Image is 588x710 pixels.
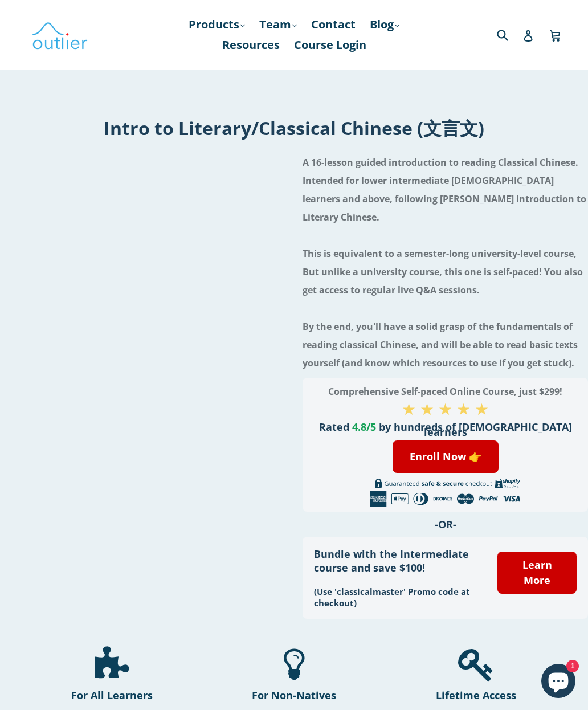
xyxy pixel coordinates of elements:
div: Rocket [458,646,495,683]
h4: Lifetime Access [394,688,559,702]
a: Contact [305,14,361,35]
a: Enroll Now 👉 [393,440,499,473]
inbox-online-store-chat: Shopify online store chat [538,664,579,701]
span: Rated [319,420,349,434]
h3: -OR- [303,517,588,531]
h3: Comprehensive Self-paced Online Course, just $299! [314,382,577,401]
input: Search [494,23,525,46]
span: 4.8/5 [352,420,376,434]
a: Resources [217,35,285,55]
span: by hundreds of [DEMOGRAPHIC_DATA] learners [379,420,572,439]
h4: For All Learners [30,688,195,702]
img: Outlier Linguistics [31,18,88,51]
a: Course Login [288,35,372,55]
span: ★ ★ ★ ★ ★ [402,398,489,419]
h3: (Use 'classicalmaster' Promo code at checkout) [314,586,480,609]
a: Products [183,14,251,35]
a: Team [254,14,303,35]
h3: Bundle with the Intermediate course and save $100! [314,547,480,574]
h4: A 16-lesson guided introduction to reading Classical Chinese. Intended for lower intermediate [DE... [303,153,588,372]
h4: For Non-Natives [211,688,377,702]
div: Rocket [95,646,129,683]
a: Blog [364,14,405,35]
a: Learn More [497,552,577,594]
div: Rocket [284,646,305,683]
